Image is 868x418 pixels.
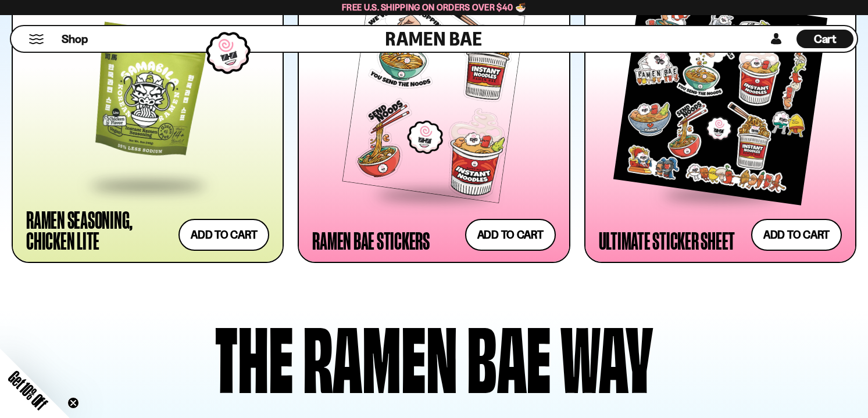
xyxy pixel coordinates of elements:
[26,209,173,251] div: Ramen Seasoning, Chicken Lite
[178,219,269,251] button: Add to cart
[796,26,853,52] a: Cart
[303,309,458,398] div: Ramen
[62,31,88,47] span: Shop
[215,309,294,398] div: The
[5,367,51,413] span: Get 10% Off
[342,2,526,13] span: Free U.S. Shipping on Orders over $40 🍜
[312,230,430,251] div: Ramen Bae Stickers
[814,32,837,46] span: Cart
[465,219,556,251] button: Add to cart
[67,397,79,409] button: Close teaser
[28,34,44,44] button: Mobile Menu Trigger
[467,309,551,398] div: Bae
[599,230,735,251] div: Ultimate Sticker Sheet
[751,219,842,251] button: Add to cart
[62,30,88,48] a: Shop
[560,309,653,398] div: way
